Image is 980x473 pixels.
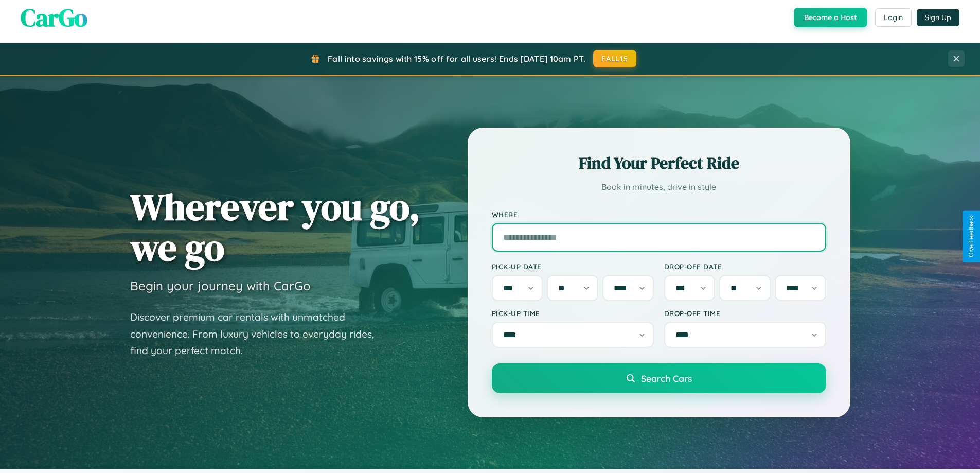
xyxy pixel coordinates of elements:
label: Where [492,210,826,219]
label: Drop-off Time [664,309,826,318]
button: Login [875,8,912,27]
h2: Find Your Perfect Ride [492,152,826,174]
button: Become a Host [794,8,867,27]
button: Sign Up [917,9,959,26]
span: Search Cars [641,373,692,384]
h3: Begin your journey with CarGo [130,278,311,293]
div: Give Feedback [968,216,975,257]
label: Pick-up Date [492,262,654,271]
span: Fall into savings with 15% off for all users! Ends [DATE] 10am PT. [328,54,585,64]
label: Pick-up Time [492,309,654,318]
p: Discover premium car rentals with unmatched convenience. From luxury vehicles to everyday rides, ... [130,309,387,359]
span: CarGo [21,1,87,34]
button: FALL15 [593,50,636,67]
p: Book in minutes, drive in style [492,180,826,195]
h1: Wherever you go, we go [130,186,420,268]
label: Drop-off Date [664,262,826,271]
button: Search Cars [492,363,826,393]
